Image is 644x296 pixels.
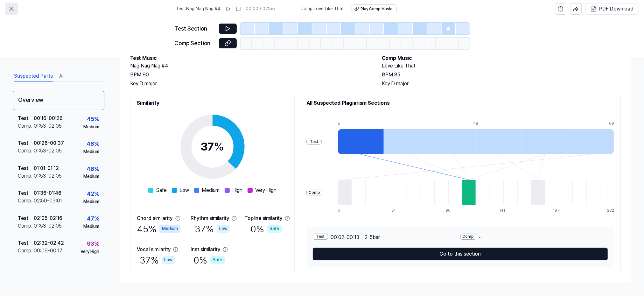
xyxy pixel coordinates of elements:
[365,234,380,241] span: 2 - 5 bar
[217,225,230,233] div: Low
[201,138,224,155] div: 37
[137,99,288,107] h2: Similarity
[87,165,99,174] div: 46 %
[195,222,230,236] div: 37 %
[382,62,621,70] h2: Love Like That
[352,4,397,13] button: Play Comp Music
[573,6,579,12] img: share
[83,173,99,180] div: Medium
[391,208,405,213] div: 51
[202,187,220,194] span: Medium
[59,71,64,81] button: All
[130,80,369,88] div: Key. D major
[232,187,242,194] span: High
[313,248,608,260] button: Go to this section
[246,6,275,12] div: 00:00 / 02:55
[382,71,621,79] div: BPM. 85
[176,6,220,12] span: Test . Nag Nag Nag #4
[473,121,520,126] div: 48
[338,121,384,126] div: 5
[34,222,62,230] div: 01:53 - 02:05
[191,215,229,222] div: Rhythm similarity
[361,6,393,12] div: Play Comp Music
[34,172,62,180] div: 01:53 - 02:05
[306,99,614,107] h2: All Suspected Plagiarism Sections
[83,149,99,155] div: Medium
[609,121,614,126] div: 69
[18,122,34,130] div: Comp .
[34,139,64,147] div: 00:26 - 00:37
[244,215,282,222] div: Topline similarity
[553,208,567,213] div: 187
[18,172,34,180] div: Comp .
[460,234,476,240] div: Comp
[255,187,276,194] span: Very High
[87,189,99,199] div: 42 %
[18,197,34,205] div: Comp .
[18,215,34,222] div: Test .
[18,139,34,147] div: Test .
[130,62,369,70] h2: Nag Nag Nag #4
[590,4,635,14] button: PDF Download
[191,246,220,253] div: Inst similarity
[13,91,104,110] div: Overview
[338,208,351,213] div: 6
[194,253,225,267] div: 0 %
[34,147,62,155] div: 01:53 - 02:05
[87,139,99,149] div: 48 %
[34,115,63,122] div: 00:16 - 00:26
[34,239,64,247] div: 02:32 - 02:42
[445,208,459,213] div: 96
[555,3,566,15] button: help
[34,215,62,222] div: 02:05 - 02:16
[34,189,61,197] div: 01:36 - 01:46
[599,5,633,13] div: PDF Download
[18,147,34,155] div: Comp .
[34,165,59,172] div: 01:01 - 01:12
[267,225,282,233] div: Safe
[137,215,173,222] div: Chord similarity
[34,122,62,130] div: 01:53 - 02:05
[18,247,34,255] div: Comp .
[301,6,344,12] span: Comp . Love Like That
[591,6,597,12] img: PDF Download
[156,187,167,194] span: Safe
[460,234,608,241] div: -
[18,165,34,172] div: Test .
[382,54,621,62] h2: Comp Music
[382,80,621,88] div: Key. D major
[18,239,34,247] div: Test .
[140,253,175,267] div: 37 %
[174,24,215,33] div: Test Section
[18,222,34,230] div: Comp .
[80,249,99,255] div: Very High
[137,246,171,253] div: Vocal similarity
[306,190,322,196] div: Comp
[83,199,99,205] div: Medium
[83,223,99,230] div: Medium
[137,222,180,236] div: 45 %
[18,115,34,122] div: Test .
[607,208,614,213] div: 232
[130,54,369,62] h2: Test Music
[251,222,282,236] div: 0 %
[87,115,99,124] div: 45 %
[87,239,99,249] div: 93 %
[174,39,215,48] div: Comp Section
[34,247,62,255] div: 00:06 - 00:17
[179,187,189,194] span: Low
[159,225,180,233] div: Medium
[14,71,53,81] button: Suspected Parts
[87,214,99,223] div: 47 %
[499,208,513,213] div: 141
[18,189,34,197] div: Test .
[306,139,322,145] div: Test
[331,234,359,241] span: 00:02 - 00:13
[162,256,175,264] div: Low
[83,124,99,130] div: Medium
[210,256,225,264] div: Safe
[558,6,563,12] svg: help
[313,234,328,240] div: Test
[214,140,224,153] span: %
